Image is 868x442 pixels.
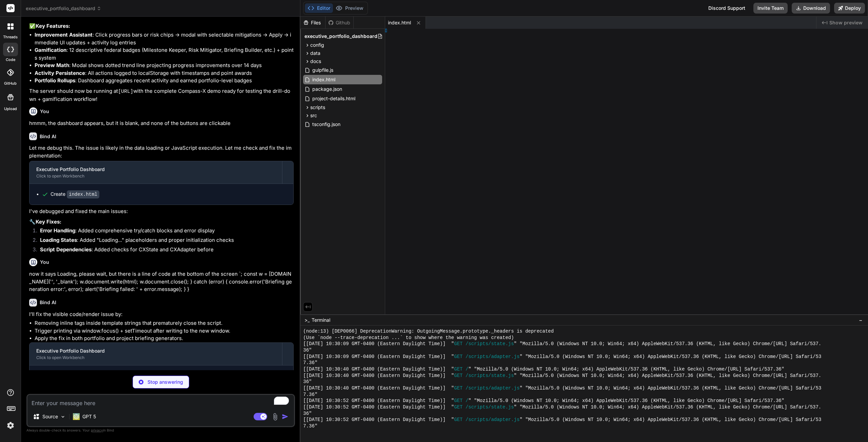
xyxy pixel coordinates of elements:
h6: You [40,108,49,115]
span: /scripts/adapter.js [466,417,520,423]
label: threads [3,34,18,40]
p: Source [42,413,58,420]
span: 36" [303,379,312,385]
div: Executive Portfolio Dashboard [36,348,275,354]
li: : Click progress bars or risk chips → modal with selectable mitigations → Apply → immediate UI up... [35,31,294,46]
span: Terminal [312,317,330,323]
label: code [6,57,15,63]
li: : All actions logged to localStorage with timestamps and point awards [35,69,294,77]
img: attachment [271,413,279,421]
span: project-details.html [312,94,356,103]
span: " "Mozilla/5.0 (Windows NT 10.0; Win64; x64) AppleWebKit/537.36 (KHTML, like Gecko) Chrome/[URL] ... [468,398,784,404]
p: Let me debug this. The issue is likely in the data loading or JavaScript execution. Let me check ... [29,144,294,160]
span: /scripts/state.js [466,341,514,347]
span: / [466,366,468,373]
p: Stop answering [147,379,183,385]
textarea: To enrich screen reader interactions, please activate Accessibility in Grammarly extension settings [27,395,294,407]
button: Executive Portfolio DashboardClick to open Workbench [29,161,282,184]
button: − [857,315,864,325]
span: gulpfile.js [312,66,334,74]
button: Deploy [834,3,865,14]
span: >_ [304,317,310,323]
span: 36" [303,411,312,417]
li: : 12 descriptive federal badges (Milestone Keeper, Risk Mitigator, Briefing Builder, etc.) + poin... [35,46,294,62]
span: [[DATE] 10:30:40 GMT-0400 (Eastern Daylight Time)] " [303,385,454,392]
p: 🔧 [29,218,294,226]
strong: Improvement Assistant [35,31,93,38]
button: Invite Team [753,3,788,14]
p: Always double-check its answers. Your in Bind [26,427,295,434]
strong: Key Features: [36,23,70,29]
span: config [310,42,324,48]
span: GET [454,366,462,373]
span: (node:13) [DEP0066] DeprecationWarning: OutgoingMessage.prototype._headers is deprecated [303,328,554,335]
strong: Activity Persistence [35,70,85,76]
span: (Use `node --trace-deprecation ...` to show where the warning was created) [303,335,514,341]
span: [[DATE] 10:30:52 GMT-0400 (Eastern Daylight Time)] " [303,404,454,411]
li: Trigger printing via window.focus() + setTimeout after writing to the new window. [35,327,294,335]
span: [[DATE] 10:30:09 GMT-0400 (Eastern Daylight Time)] " [303,354,454,360]
li: Apply the fix in both portfolio and project briefing generators. [35,335,294,342]
span: [[DATE] 10:30:40 GMT-0400 (Eastern Daylight Time)] " [303,373,454,379]
span: GET [454,341,462,347]
div: Discord Support [704,3,749,14]
span: " "Mozilla/5.0 (Windows NT 10.0; Win64; x64) AppleWebKit/537.36 (KHTML, like Gecko) Chrome/[URL] ... [468,366,784,373]
span: " "Mozilla/5.0 (Windows NT 10.0; Win64; x64) AppleWebKit/537.36 (KHTML, like Gecko) Chrome/[URL] ... [519,354,821,360]
span: /scripts/adapter.js [466,354,520,360]
span: 36" [303,347,312,354]
span: docs [310,58,321,65]
label: Upload [4,106,17,112]
code: [URL] [118,89,133,94]
span: package.json [312,85,343,93]
button: Executive Portfolio DashboardClick to open Workbench [29,343,282,365]
span: privacy [91,428,103,432]
p: The server should now be running at with the complete Compass-X demo ready for testing the drill-... [29,87,294,103]
label: GitHub [4,81,17,86]
div: Github [325,19,353,26]
span: index.html [388,19,411,26]
li: : Added comprehensive try/catch blocks and error display [35,227,294,236]
p: I've debugged and fixed the main issues: [29,208,294,215]
button: Editor [305,3,333,13]
li: : Dashboard aggregates recent activity and earned portfolio-level badges [35,77,294,85]
span: / [466,398,468,404]
div: Click to open Workbench [36,355,275,360]
p: now it says Loading, please wait, but there is a line of code at the bottom of the screen `; cons... [29,270,294,293]
span: executive_portfolio_dashboard [26,5,101,12]
p: I’ll fix the visible code/render issue by: [29,311,294,318]
strong: Preview Math [35,62,69,68]
div: Click to open Workbench [36,173,275,179]
span: 7.36" [303,423,317,429]
span: src [310,112,317,119]
strong: Key Fixes: [36,218,61,225]
span: " "Mozilla/5.0 (Windows NT 10.0; Win64; x64) AppleWebKit/537.36 (KHTML, like Gecko) Chrome/[URL] ... [514,404,822,411]
span: /scripts/state.js [466,373,514,379]
strong: Gamification [35,47,66,53]
span: 7.36" [303,360,317,366]
span: [[DATE] 10:30:40 GMT-0400 (Eastern Daylight Time)] " [303,366,454,373]
img: Pick Models [60,414,66,420]
span: [[DATE] 10:30:52 GMT-0400 (Eastern Daylight Time)] " [303,398,454,404]
span: [[DATE] 10:30:09 GMT-0400 (Eastern Daylight Time)] " [303,341,454,347]
span: − [859,317,863,323]
h6: Bind AI [40,133,56,140]
strong: Script Dependencies [40,246,92,253]
p: GPT 5 [82,413,96,420]
strong: Portfolio Rollups [35,77,75,84]
button: Preview [333,3,366,13]
span: " "Mozilla/5.0 (Windows NT 10.0; Win64; x64) AppleWebKit/537.36 (KHTML, like Gecko) Chrome/[URL] ... [519,417,821,423]
span: 7.36" [303,392,317,398]
span: " "Mozilla/5.0 (Windows NT 10.0; Win64; x64) AppleWebKit/537.36 (KHTML, like Gecko) Chrome/[URL] ... [519,385,821,392]
span: GET [454,373,462,379]
p: hmmm, the dashboard appears, but it is blank, and none of the buttons are clickable [29,120,294,127]
span: scripts [310,104,325,111]
li: : Modal shows dotted trend line projecting progress improvements over 14 days [35,62,294,69]
span: GET [454,385,462,392]
img: settings [5,420,16,431]
span: data [310,50,320,57]
code: index.html [67,190,99,198]
span: " "Mozilla/5.0 (Windows NT 10.0; Win64; x64) AppleWebKit/537.36 (KHTML, like Gecko) Chrome/[URL] ... [514,341,822,347]
span: GET [454,417,462,423]
span: GET [454,354,462,360]
li: Removing inline tags inside template strings that prematurely close the script. [35,319,294,327]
